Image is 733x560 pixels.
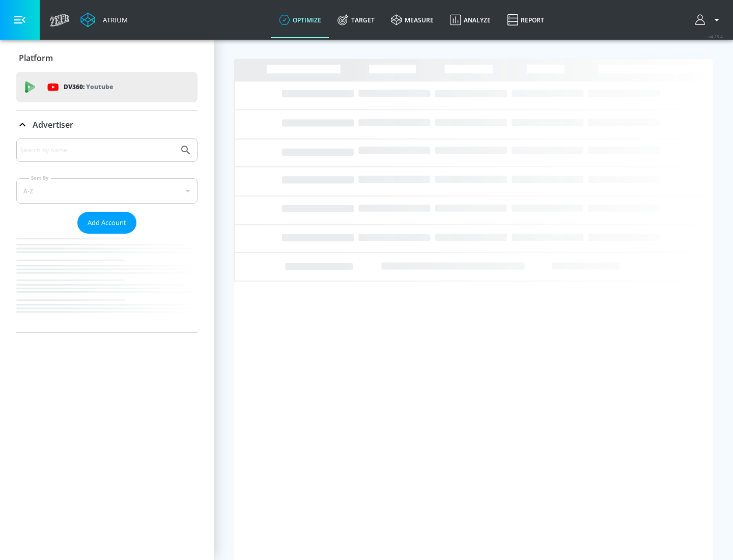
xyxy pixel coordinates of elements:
[99,15,128,24] div: Atrium
[16,72,198,102] div: DV360: Youtube
[271,2,329,38] a: optimize
[80,12,128,27] a: Atrium
[19,52,53,64] p: Platform
[64,81,113,93] p: DV360:
[499,2,552,38] a: Report
[20,144,175,157] input: Search by name
[29,175,51,181] label: Sort By
[16,44,198,72] div: Platform
[709,34,723,39] span: v 4.25.4
[88,217,126,229] span: Add Account
[33,119,73,130] p: Advertiser
[16,138,198,332] div: Advertiser
[442,2,499,38] a: Analyze
[16,234,198,332] nav: list of Advertiser
[77,212,136,234] button: Add Account
[86,81,113,92] p: Youtube
[383,2,442,38] a: measure
[16,110,198,139] div: Advertiser
[329,2,383,38] a: Target
[16,178,198,204] div: A-Z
